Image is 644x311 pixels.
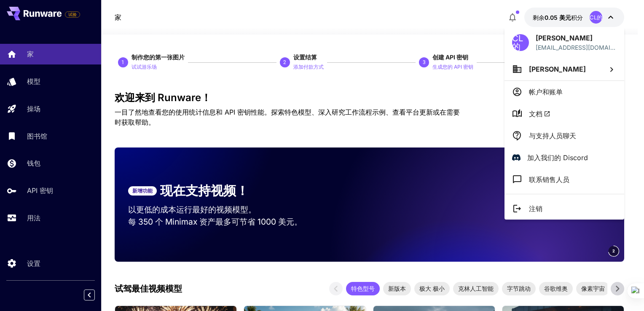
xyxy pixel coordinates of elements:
[536,43,617,52] p: [EMAIL_ADDRESS][DOMAIN_NAME]
[536,33,617,43] p: [PERSON_NAME]
[536,43,617,52] div: skshskskbsb61@gmail.com
[529,204,542,214] p: 注销
[504,58,624,80] button: [PERSON_NAME]
[529,87,563,97] p: 帐户和账单
[527,153,588,163] p: 加入我们的 Discord
[529,131,576,141] p: 与支持人员聊天
[529,109,542,119] font: 文档
[512,34,529,51] div: CL的
[529,174,569,185] p: 联系销售人员
[529,65,586,73] span: [PERSON_NAME]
